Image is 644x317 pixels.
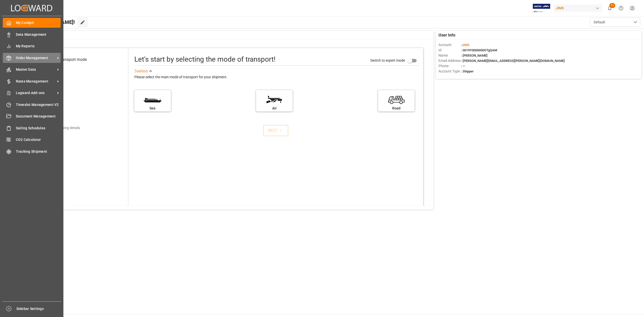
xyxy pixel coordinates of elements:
[16,114,61,119] span: Document Management
[438,58,461,63] span: Email Address
[594,20,605,25] span: Default
[16,126,61,131] span: Sailing Schedules
[3,100,61,109] a: Timeslot Management V2
[461,43,469,47] span: :
[3,123,61,133] a: Sailing Schedules
[16,44,61,49] span: My Reports
[16,137,61,142] span: CO2 Calculator
[134,68,148,74] div: See less
[3,135,61,145] a: CO2 Calculator
[16,149,61,154] span: Tracking Shipment
[533,4,550,13] img: Exertis%20JAM%20-%20Email%20Logo.jpg_1722504956.jpg
[3,29,61,39] a: Data Management
[370,58,405,62] span: Switch to expert mode
[438,63,461,69] span: Phone
[263,125,288,136] button: NEXT
[461,64,465,68] span: : —
[462,43,469,47] span: JIMS
[554,3,604,13] button: JIMS
[3,41,61,51] a: My Reports
[609,3,615,8] span: 11
[16,55,56,61] span: Order Management
[16,67,56,72] span: Master Data
[16,32,61,37] span: Data Management
[16,20,61,25] span: My Cockpit
[461,48,497,52] span: : 0019Y0000050OTgQAM
[137,106,168,111] div: Sea
[49,125,80,131] div: Add shipping details
[16,306,61,311] span: Sidebar Settings
[134,54,275,65] div: Let's start by selecting the mode of transport!
[16,102,61,107] span: Timeslot Management V2
[461,59,565,63] span: : [PERSON_NAME][EMAIL_ADDRESS][PERSON_NAME][DOMAIN_NAME]
[438,69,461,74] span: Account Type
[604,3,615,14] button: show 11 new notifications
[590,17,640,27] button: open menu
[3,146,61,156] a: Tracking Shipment
[16,79,56,84] span: Rates Management
[438,53,461,58] span: Name
[16,90,56,96] span: Logward Add-ons
[461,54,488,57] span: : [PERSON_NAME]
[438,32,455,38] span: User Info
[438,42,461,48] span: Account
[554,5,602,12] div: JIMS
[48,57,87,63] div: Select transport mode
[268,128,283,134] div: NEXT
[381,106,412,111] div: Road
[438,48,461,53] span: Id
[615,3,627,14] button: Help Center
[3,18,61,28] a: My Cockpit
[3,111,61,121] a: Document Management
[259,106,290,111] div: Air
[134,74,420,80] div: Please select the main mode of transport for your shipment.
[461,69,474,73] span: : Shipper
